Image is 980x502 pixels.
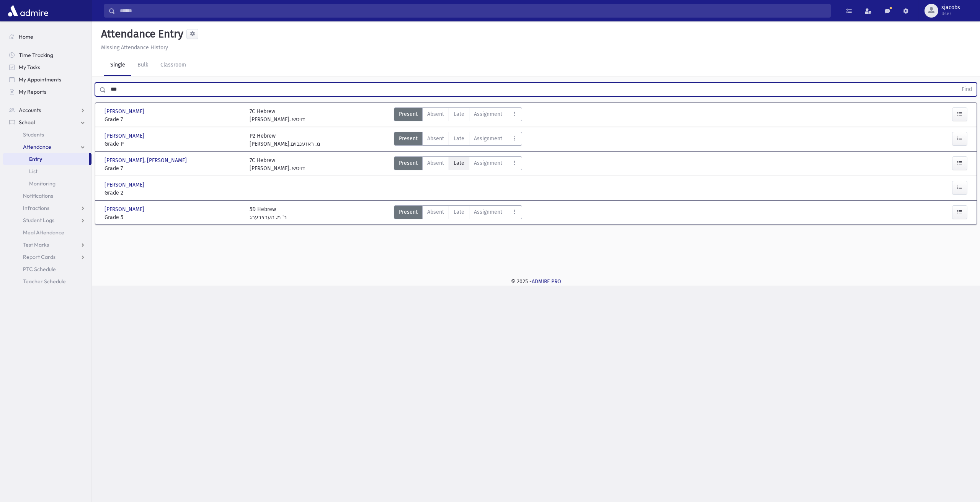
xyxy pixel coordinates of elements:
[19,107,41,114] span: Accounts
[105,107,146,115] span: [PERSON_NAME]
[101,44,168,51] u: Missing Attendance History
[115,4,830,18] input: Search
[23,253,56,260] span: Report Cards
[19,64,40,71] span: My Tasks
[474,110,502,118] span: Assignment
[474,159,502,167] span: Assignment
[105,181,146,189] span: [PERSON_NAME]
[532,278,561,285] a: ADMIRE PRO
[105,164,242,172] span: Grade 7
[3,61,91,73] a: My Tasks
[454,135,464,143] span: Late
[3,251,91,263] a: Report Cards
[3,239,91,251] a: Test Marks
[3,49,91,61] a: Time Tracking
[19,76,61,83] span: My Appointments
[941,5,960,11] span: sjacobs
[427,110,444,118] span: Absent
[3,275,91,288] a: Teacher Schedule
[105,115,242,123] span: Grade 7
[250,107,305,123] div: 7C Hebrew [PERSON_NAME]. דויטש
[23,278,66,285] span: Teacher Schedule
[3,116,91,128] a: School
[19,119,35,126] span: School
[399,208,418,216] span: Present
[105,213,242,221] span: Grade 5
[19,88,46,95] span: My Reports
[154,55,192,76] a: Classroom
[23,217,54,224] span: Student Logs
[3,202,91,214] a: Infractions
[19,52,53,58] span: Time Tracking
[29,156,42,162] span: Entry
[3,86,91,98] a: My Reports
[104,55,131,76] a: Single
[941,11,960,17] span: User
[105,132,146,140] span: [PERSON_NAME]
[394,205,522,221] div: AttTypes
[23,131,44,138] span: Students
[250,156,305,172] div: 7C Hebrew [PERSON_NAME]. דויטש
[3,226,91,239] a: Meal Attendance
[394,156,522,172] div: AttTypes
[19,33,33,40] span: Home
[399,159,418,167] span: Present
[105,205,146,213] span: [PERSON_NAME]
[104,278,968,286] div: © 2025 -
[250,132,320,148] div: P2 Hebrew [PERSON_NAME].מ. ראזענבוים
[3,73,91,86] a: My Appointments
[3,263,91,275] a: PTC Schedule
[23,229,64,236] span: Meal Attendance
[6,3,50,18] img: AdmirePro
[474,208,502,216] span: Assignment
[3,190,91,202] a: Notifications
[23,192,53,199] span: Notifications
[250,205,287,221] div: 5D Hebrew ר' מ. הערצבערג
[427,208,444,216] span: Absent
[105,156,188,164] span: [PERSON_NAME], [PERSON_NAME]
[399,110,418,118] span: Present
[29,168,38,175] span: List
[23,205,49,211] span: Infractions
[957,83,977,96] button: Find
[394,132,522,148] div: AttTypes
[98,28,183,41] h5: Attendance Entry
[427,135,444,143] span: Absent
[131,55,154,76] a: Bulk
[3,153,89,165] a: Entry
[394,107,522,123] div: AttTypes
[474,135,502,143] span: Assignment
[3,104,91,116] a: Accounts
[427,159,444,167] span: Absent
[3,165,91,177] a: List
[23,266,56,273] span: PTC Schedule
[399,135,418,143] span: Present
[105,189,242,197] span: Grade 2
[3,177,91,190] a: Monitoring
[105,140,242,148] span: Grade P
[3,31,91,43] a: Home
[454,159,464,167] span: Late
[23,143,51,150] span: Attendance
[23,241,49,248] span: Test Marks
[98,44,168,51] a: Missing Attendance History
[454,208,464,216] span: Late
[3,128,91,141] a: Students
[454,110,464,118] span: Late
[3,141,91,153] a: Attendance
[29,180,56,187] span: Monitoring
[3,214,91,226] a: Student Logs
